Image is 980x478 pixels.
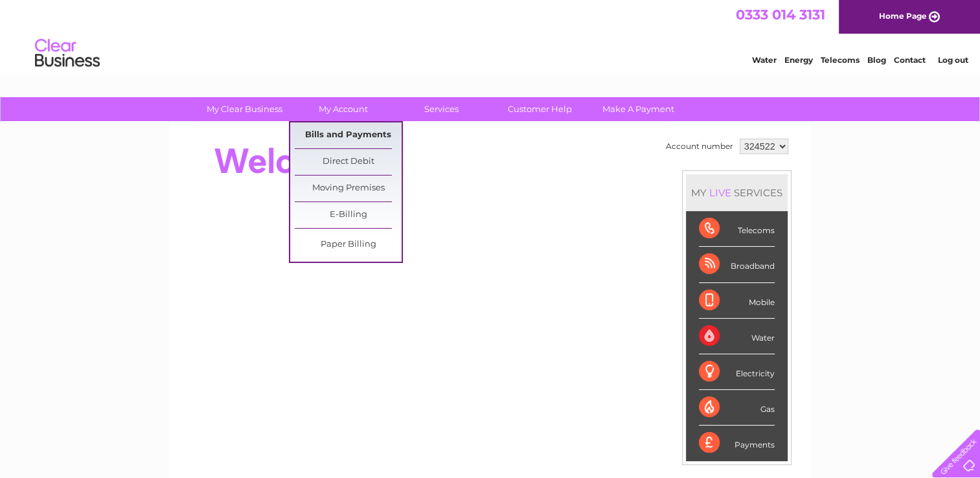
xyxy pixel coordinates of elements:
div: LIVE [707,187,734,199]
td: Account number [663,135,736,157]
a: Telecoms [821,55,860,65]
div: Payments [699,426,775,461]
div: Telecoms [699,211,775,247]
a: Contact [894,55,926,65]
a: Energy [784,55,813,65]
div: Clear Business is a trading name of Verastar Limited (registered in [GEOGRAPHIC_DATA] No. 3667643... [185,7,797,63]
a: Water [752,55,777,65]
a: Bills and Payments [295,122,402,148]
a: E-Billing [295,202,402,228]
div: Gas [699,390,775,426]
a: Services [388,97,495,121]
a: My Account [290,97,396,121]
a: Customer Help [486,97,593,121]
div: Mobile [699,283,775,319]
a: Blog [867,55,886,65]
a: Paper Billing [295,232,402,258]
a: 0333 014 3131 [736,6,825,23]
div: Broadband [699,247,775,282]
div: Electricity [699,354,775,390]
a: Direct Debit [295,149,402,175]
a: Moving Premises [295,176,402,201]
div: MY SERVICES [686,174,788,211]
a: My Clear Business [191,97,298,121]
div: Water [699,319,775,354]
a: Make A Payment [585,97,692,121]
a: Log out [937,55,968,65]
img: logo.png [34,34,100,73]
